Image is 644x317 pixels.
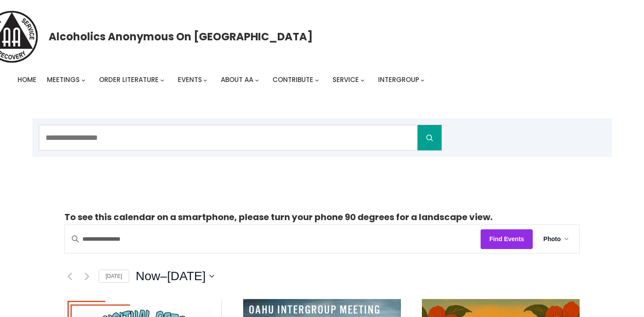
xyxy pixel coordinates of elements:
span: Photo [543,234,561,244]
span: About AA [221,75,253,84]
a: Login [563,96,585,118]
span: Intergroup [378,75,419,84]
a: About AA [221,74,253,86]
button: Meetings submenu [81,78,85,82]
a: Previous Events [64,271,75,281]
span: Now [136,267,160,285]
span: Order Literature [99,75,159,84]
a: Intergroup [378,74,419,86]
span: [DATE] [167,267,205,285]
a: Contribute [272,74,313,86]
a: Next Events [81,271,92,281]
nav: Intergroup [18,74,428,86]
span: Contribute [272,75,313,84]
a: Service [333,74,359,86]
span: Meetings [47,75,80,84]
button: Photo [533,225,579,253]
button: About AA submenu [255,78,259,82]
button: Order Literature submenu [160,78,164,82]
button: Service submenu [361,78,364,82]
span: Service [333,75,359,84]
button: Search [418,125,442,150]
button: Contribute submenu [315,78,319,82]
a: Events [178,74,202,86]
button: Click to toggle datepicker [136,267,214,285]
span: – [160,267,167,285]
button: Events submenu [203,78,207,82]
a: [DATE] [99,270,129,283]
span: Events [178,75,202,84]
button: Find Events [481,229,533,249]
a: Meetings [47,74,80,86]
span: Home [18,75,36,84]
strong: To see this calendar on a smartphone, please turn your phone 90 degrees for a landscape view. [64,211,492,223]
a: Home [18,74,36,86]
button: 0 items in cart, total price of $0.00 [595,100,612,116]
a: Alcoholics Anonymous on [GEOGRAPHIC_DATA] [49,27,313,46]
input: Enter Keyword. Search for events by Keyword. [65,225,481,253]
button: Intergroup submenu [421,78,425,82]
